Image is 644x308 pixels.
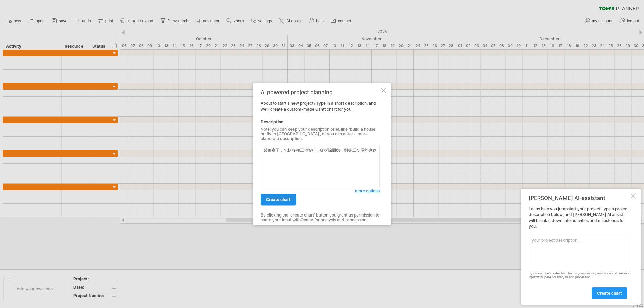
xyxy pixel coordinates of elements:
[261,194,296,205] a: create chart
[355,188,380,194] a: more options
[301,218,314,223] a: OpenAI
[529,272,629,279] div: By clicking the 'create chart' button you grant us permission to share your input with for analys...
[261,89,380,219] div: About to start a new project? Type in a short description, and we'll create a custom-made Gantt c...
[261,89,380,95] div: AI powered project planning
[261,127,380,141] div: Note: you can keep your description brief, like 'build a house' or 'fly to [GEOGRAPHIC_DATA]', or...
[597,291,622,296] span: create chart
[261,119,380,125] div: Description:
[261,213,380,223] div: By clicking the 'create chart' button you grant us permission to share your input with for analys...
[266,197,291,202] span: create chart
[542,275,552,279] a: OpenAI
[529,195,629,201] div: [PERSON_NAME] AI-assistant
[529,206,629,299] div: Let us help you jumpstart your project: type a project description below, and [PERSON_NAME] AI as...
[592,287,627,299] a: create chart
[355,188,380,193] span: more options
